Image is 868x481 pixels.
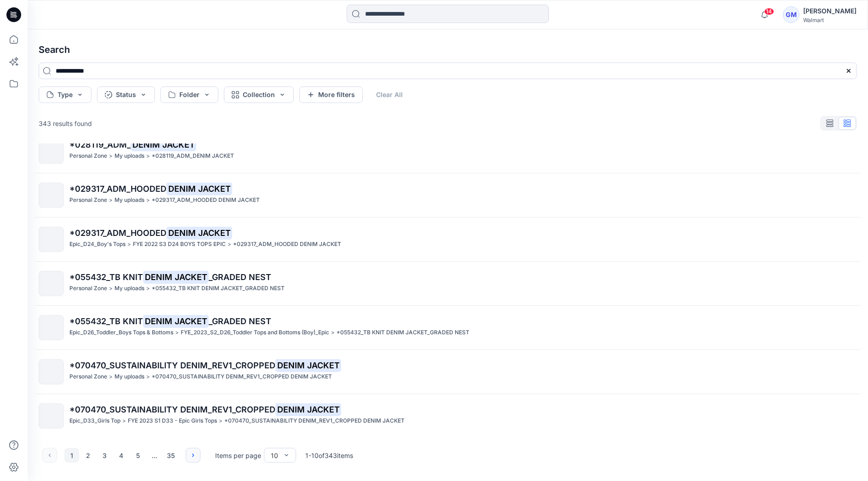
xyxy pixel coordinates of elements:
[69,361,275,370] span: *070470_SUSTAINABILITY DENIM_REV1_CROPPED
[69,272,143,282] span: *055432_TB KNIT
[114,284,144,293] p: My uploads
[114,448,129,463] button: 4
[69,240,126,249] p: Epic_D24_Boy's Tops
[175,328,179,338] p: >
[114,195,144,205] p: My uploads
[803,17,857,23] div: Walmart
[152,151,234,161] p: *028119_ADM_DENIM JACKET
[97,448,112,463] button: 3
[228,240,231,249] p: >
[33,221,862,258] a: *029317_ADM_HOODEDDENIM JACKETEpic_D24_Boy's Tops>FYE 2022 S3 D24 BOYS TOPS EPIC>*029317_ADM_HOOD...
[164,448,178,463] button: 35
[275,403,341,416] mark: DENIM JACKET
[166,226,232,239] mark: DENIM JACKET
[147,448,162,463] div: ...
[109,284,113,293] p: >
[233,240,341,249] p: *029317_ADM_HOODED DENIM JACKET
[128,416,217,426] p: FYE 2023 S1 D33 - Epic Girls Tops
[331,328,335,338] p: >
[209,272,271,282] span: _GRADED NEST
[143,315,209,327] mark: DENIM JACKET
[69,316,143,326] span: *055432_TB KNIT
[146,284,150,293] p: >
[33,177,862,213] a: *029317_ADM_HOODEDDENIM JACKETPersonal Zone>My uploads>*029317_ADM_HOODED DENIM JACKET
[166,182,232,195] mark: DENIM JACKET
[305,451,353,460] p: 1 - 10 of 343 items
[271,451,278,460] div: 10
[69,405,275,414] span: *070470_SUSTAINABILITY DENIM_REV1_CROPPED
[299,86,363,103] button: More filters
[69,195,107,205] p: Personal Zone
[764,8,774,15] span: 14
[146,195,150,205] p: >
[152,195,260,205] p: *029317_ADM_HOODED DENIM JACKET
[209,316,271,326] span: _GRADED NEST
[803,6,857,17] div: [PERSON_NAME]
[33,354,862,390] a: *070470_SUSTAINABILITY DENIM_REV1_CROPPEDDENIM JACKETPersonal Zone>My uploads>*070470_SUSTAINABIL...
[69,140,131,149] span: *028119_ADM_
[127,240,131,249] p: >
[33,133,862,169] a: *028119_ADM_DENIM JACKETPersonal Zone>My uploads>*028119_ADM_DENIM JACKET
[69,228,166,238] span: *029317_ADM_HOODED
[69,372,107,382] p: Personal Zone
[146,372,150,382] p: >
[109,372,113,382] p: >
[69,151,107,161] p: Personal Zone
[69,184,166,194] span: *029317_ADM_HOODED
[81,448,96,463] button: 2
[33,398,862,434] a: *070470_SUSTAINABILITY DENIM_REV1_CROPPEDDENIM JACKETEpic_D33_Girls Top>FYE 2023 S1 D33 - Epic Gi...
[39,119,92,128] p: 343 results found
[109,151,113,161] p: >
[131,138,196,151] mark: DENIM JACKET
[131,448,145,463] button: 5
[64,448,79,463] button: 1
[33,265,862,302] a: *055432_TB KNITDENIM JACKET_GRADED NESTPersonal Zone>My uploads>*055432_TB KNIT DENIM JACKET_GRAD...
[224,86,294,103] button: Collection
[783,6,799,23] div: GM
[122,416,126,426] p: >
[39,86,91,103] button: Type
[31,37,864,63] h4: Search
[114,372,144,382] p: My uploads
[133,240,226,249] p: FYE 2022 S3 D24 BOYS TOPS EPIC
[224,416,405,426] p: *070470_SUSTAINABILITY DENIM_REV1_CROPPED DENIM JACKET
[69,416,120,426] p: Epic_D33_Girls Top
[181,328,329,338] p: FYE_2023_S2_D26_Toddler Tops and Bottoms (Boy)_Epic
[69,328,173,338] p: Epic_D26_Toddler_Boys Tops & Bottoms
[275,359,341,372] mark: DENIM JACKET
[152,372,332,382] p: *070470_SUSTAINABILITY DENIM_REV1_CROPPED DENIM JACKET
[215,451,261,460] p: Items per page
[219,416,223,426] p: >
[69,284,107,293] p: Personal Zone
[337,328,469,338] p: *055432_TB KNIT DENIM JACKET_GRADED NEST
[152,284,285,293] p: *055432_TB KNIT DENIM JACKET_GRADED NEST
[143,270,209,283] mark: DENIM JACKET
[97,86,155,103] button: Status
[114,151,144,161] p: My uploads
[109,195,113,205] p: >
[160,86,218,103] button: Folder
[33,309,862,346] a: *055432_TB KNITDENIM JACKET_GRADED NESTEpic_D26_Toddler_Boys Tops & Bottoms>FYE_2023_S2_D26_Toddl...
[146,151,150,161] p: >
